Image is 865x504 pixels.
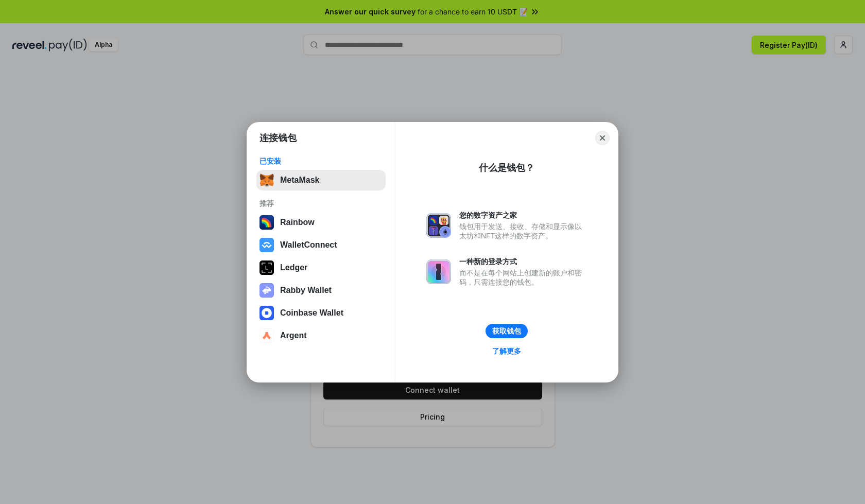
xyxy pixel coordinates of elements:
[486,344,527,358] a: 了解更多
[280,176,319,185] div: MetaMask
[256,325,386,346] button: Argent
[486,324,528,338] button: 获取钱包
[280,331,307,340] div: Argent
[459,211,587,220] div: 您的数字资产之家
[259,199,383,208] div: 推荐
[459,268,587,287] div: 而不是在每个网站上创建新的账户和密码，只需连接您的钱包。
[256,212,386,233] button: Rainbow
[256,257,386,278] button: Ledger
[256,280,386,301] button: Rabby Wallet
[595,131,610,145] button: Close
[259,306,274,320] img: svg+xml,%3Csvg%20width%3D%2228%22%20height%3D%2228%22%20viewBox%3D%220%200%2028%2028%22%20fill%3D...
[426,213,451,238] img: svg+xml,%3Csvg%20xmlns%3D%22http%3A%2F%2Fwww.w3.org%2F2000%2Fsvg%22%20fill%3D%22none%22%20viewBox...
[259,260,274,275] img: svg+xml,%3Csvg%20xmlns%3D%22http%3A%2F%2Fwww.w3.org%2F2000%2Fsvg%22%20width%3D%2228%22%20height%3...
[479,162,534,174] div: 什么是钱包？
[259,173,274,187] img: svg+xml,%3Csvg%20fill%3D%22none%22%20height%3D%2233%22%20viewBox%3D%220%200%2035%2033%22%20width%...
[259,132,297,144] h1: 连接钱包
[280,263,307,272] div: Ledger
[280,218,315,227] div: Rainbow
[259,238,274,252] img: svg+xml,%3Csvg%20width%3D%2228%22%20height%3D%2228%22%20viewBox%3D%220%200%2028%2028%22%20fill%3D...
[259,328,274,343] img: svg+xml,%3Csvg%20width%3D%2228%22%20height%3D%2228%22%20viewBox%3D%220%200%2028%2028%22%20fill%3D...
[280,308,343,318] div: Coinbase Wallet
[459,222,587,240] div: 钱包用于发送、接收、存储和显示像以太坊和NFT这样的数字资产。
[259,215,274,230] img: svg+xml,%3Csvg%20width%3D%22120%22%20height%3D%22120%22%20viewBox%3D%220%200%20120%20120%22%20fil...
[492,346,521,356] div: 了解更多
[259,157,383,166] div: 已安装
[492,326,521,336] div: 获取钱包
[280,286,332,295] div: Rabby Wallet
[459,257,587,266] div: 一种新的登录方式
[280,240,337,250] div: WalletConnect
[256,170,386,190] button: MetaMask
[256,235,386,255] button: WalletConnect
[259,283,274,298] img: svg+xml,%3Csvg%20xmlns%3D%22http%3A%2F%2Fwww.w3.org%2F2000%2Fsvg%22%20fill%3D%22none%22%20viewBox...
[256,303,386,323] button: Coinbase Wallet
[426,259,451,284] img: svg+xml,%3Csvg%20xmlns%3D%22http%3A%2F%2Fwww.w3.org%2F2000%2Fsvg%22%20fill%3D%22none%22%20viewBox...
